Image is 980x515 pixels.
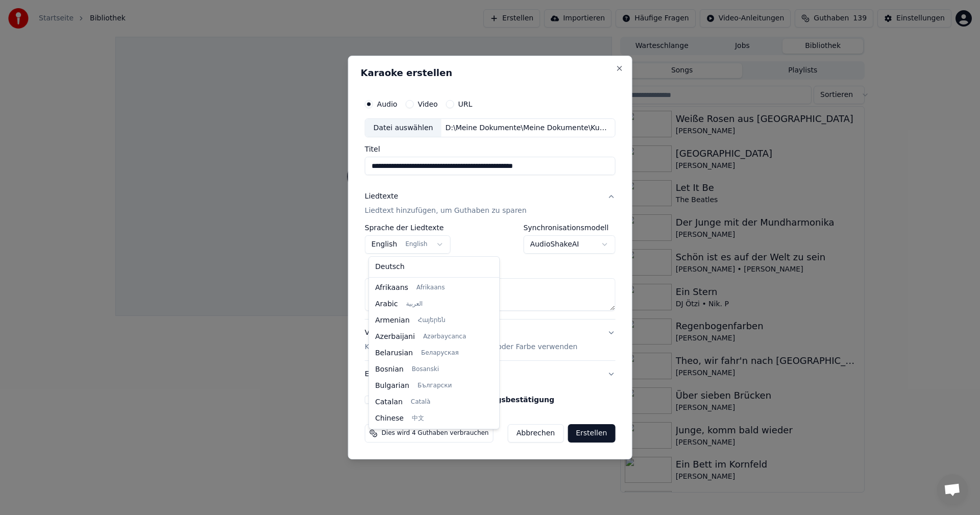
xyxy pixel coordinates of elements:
span: Deutsch [375,262,405,272]
span: Armenian [375,315,410,326]
span: Беларуская [421,349,459,357]
span: Arabic [375,299,398,309]
span: العربية [406,300,423,308]
span: Bosanski [412,365,439,374]
span: Chinese [375,413,404,424]
span: Catalan [375,397,403,407]
span: Bosnian [375,364,404,375]
span: Azərbaycanca [423,333,466,341]
span: 中文 [412,414,424,423]
span: Afrikaans [375,283,408,293]
span: Afrikaans [416,284,445,292]
span: Català [411,398,430,406]
span: Bulgarian [375,381,409,391]
span: Հայերեն [418,316,446,325]
span: Belarusian [375,348,413,358]
span: Български [418,382,452,390]
span: Azerbaijani [375,332,415,342]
